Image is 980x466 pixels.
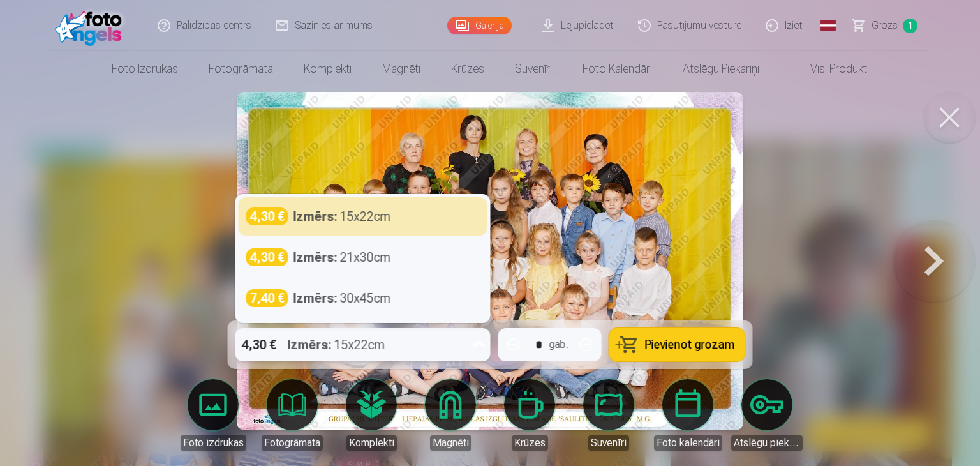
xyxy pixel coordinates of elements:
[430,435,471,451] div: Magnēti
[415,379,486,451] a: Magnēti
[588,435,629,451] div: Suvenīri
[256,379,328,451] a: Fotogrāmata
[652,379,724,451] a: Foto kalendāri
[336,379,407,451] a: Komplekti
[654,435,722,451] div: Foto kalendāri
[494,379,565,451] a: Krūzes
[903,19,917,33] span: 1
[293,289,391,307] div: 30x45cm
[293,248,391,266] div: 21x30cm
[262,435,323,451] div: Fotogrāmata
[288,336,332,354] strong: Izmērs :
[573,379,644,451] a: Suvenīri
[235,328,283,361] div: 4,30 €
[872,18,898,33] span: Grozs
[609,328,745,361] button: Pievienot grozam
[246,248,288,266] div: 4,30 €
[731,435,803,451] div: Atslēgu piekariņi
[246,289,288,307] div: 7,40 €
[500,51,567,87] a: Suvenīri
[193,51,288,87] a: Fotogrāmata
[567,51,667,87] a: Foto kalendāri
[55,5,128,46] img: /fa1
[367,51,436,87] a: Magnēti
[731,379,803,451] a: Atslēgu piekariņi
[775,51,884,87] a: Visi produkti
[436,51,500,87] a: Krūzes
[512,435,548,451] div: Krūzes
[96,51,193,87] a: Foto izdrukas
[181,435,246,451] div: Foto izdrukas
[288,328,385,361] div: 15x22cm
[246,207,288,225] div: 4,30 €
[346,435,397,451] div: Komplekti
[293,289,338,307] strong: Izmērs :
[293,248,338,266] strong: Izmērs :
[293,207,338,225] strong: Izmērs :
[293,207,391,225] div: 15x22cm
[667,51,775,87] a: Atslēgu piekariņi
[447,17,512,34] a: Galerija
[645,339,735,350] span: Pievienot grozam
[177,379,249,451] a: Foto izdrukas
[288,51,367,87] a: Komplekti
[549,337,568,352] div: gab.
